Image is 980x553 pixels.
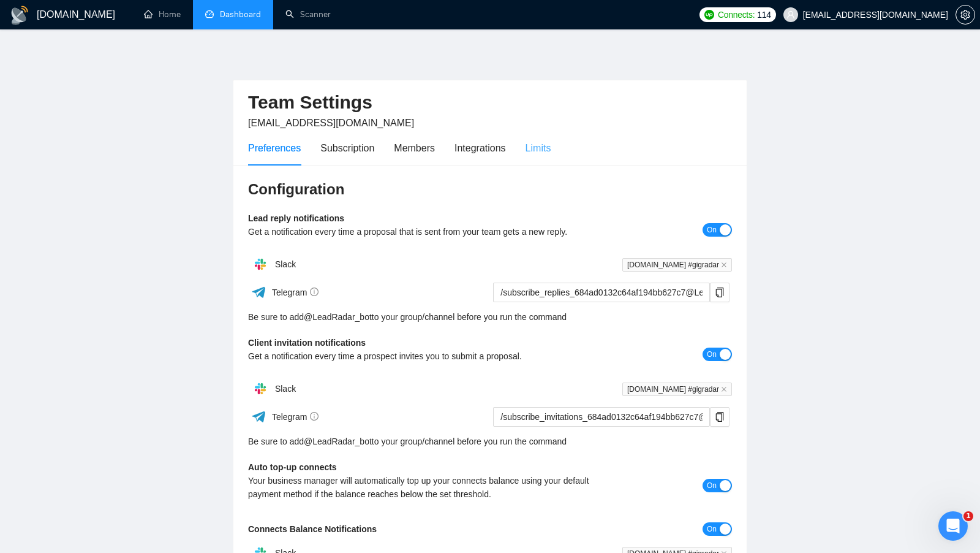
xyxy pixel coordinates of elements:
[707,223,717,237] span: On
[275,384,296,394] span: Slack
[248,524,377,534] b: Connects Balance Notifications
[710,288,729,297] span: copy
[248,462,337,472] b: Auto top-up connects
[272,412,319,422] span: Telegram
[248,349,611,363] div: Get a notification every time a prospect invites you to submit a proposal.
[718,8,755,21] span: Connects:
[707,522,717,536] span: On
[248,180,732,199] h3: Configuration
[622,258,732,272] span: [DOMAIN_NAME] #gigradar
[938,511,968,541] iframe: Intercom live chat
[721,386,727,392] span: close
[454,140,506,156] div: Integrations
[757,8,771,21] span: 114
[248,338,366,348] b: Client invitation notifications
[251,409,266,424] img: ww3wtPAAAAAElFTkSuQmCC
[10,6,29,25] img: logo
[963,511,973,521] span: 1
[721,262,727,268] span: close
[248,213,344,223] b: Lead reply notifications
[526,140,551,156] div: Limits
[310,412,318,421] span: info-circle
[144,9,181,20] a: homeHome
[248,118,414,128] span: [EMAIL_ADDRESS][DOMAIN_NAME]
[248,376,273,401] img: hpQkSZIkSZIkSZIkSZIkSZIkSZIkSZIkSZIkSZIkSZIkSZIkSZIkSZIkSZIkSZIkSZIkSZIkSZIkSZIkSZIkSZIkSZIkSZIkS...
[704,10,714,20] img: upwork-logo.png
[956,5,975,25] button: setting
[394,140,435,156] div: Members
[251,284,266,300] img: ww3wtPAAAAAElFTkSuQmCC
[248,90,732,115] h2: Team Settings
[710,283,729,302] button: copy
[285,9,331,20] a: searchScanner
[304,435,372,448] a: @LeadRadar_bot
[710,407,729,427] button: copy
[956,10,975,20] a: setting
[304,310,372,324] a: @LeadRadar_bot
[786,10,795,19] span: user
[707,479,717,492] span: On
[622,383,732,396] span: [DOMAIN_NAME] #gigradar
[205,9,261,20] a: dashboardDashboard
[710,412,729,422] span: copy
[956,10,974,20] span: setting
[248,310,732,324] div: Be sure to add to your group/channel before you run the command
[248,225,611,238] div: Get a notification every time a proposal that is sent from your team gets a new reply.
[248,140,301,156] div: Preferences
[275,259,296,269] span: Slack
[248,435,732,448] div: Be sure to add to your group/channel before you run the command
[310,288,318,296] span: info-circle
[707,348,717,361] span: On
[248,474,611,501] div: Your business manager will automatically top up your connects balance using your default payment ...
[248,252,273,276] img: hpQkSZIkSZIkSZIkSZIkSZIkSZIkSZIkSZIkSZIkSZIkSZIkSZIkSZIkSZIkSZIkSZIkSZIkSZIkSZIkSZIkSZIkSZIkSZIkS...
[320,140,374,156] div: Subscription
[272,288,319,297] span: Telegram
